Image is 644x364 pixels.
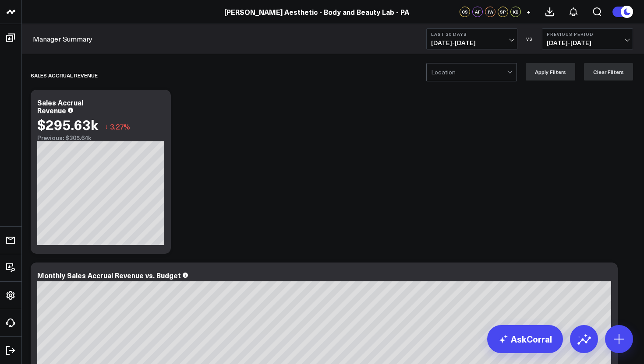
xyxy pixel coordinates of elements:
a: AskCorral [487,325,563,353]
div: VS [522,36,538,42]
div: SP [498,7,508,17]
div: AF [472,7,483,17]
span: + [527,9,531,15]
button: Apply Filters [526,63,575,80]
b: Last 30 Days [431,31,513,37]
a: Manager Summary [33,34,92,44]
a: [PERSON_NAME] Aesthetic - Body and Beauty Lab - PA [224,7,409,17]
div: Sales Accrual Revenue [31,65,98,85]
div: Previous: $305.64k [37,134,164,141]
button: Clear Filters [584,63,633,80]
span: [DATE] - [DATE] [431,39,513,46]
b: Previous Period [547,31,628,37]
div: KB [510,7,521,17]
div: Sales Accrual Revenue [37,98,83,115]
span: [DATE] - [DATE] [547,39,628,46]
div: $295.63k [37,116,98,132]
span: 3.27% [110,122,130,131]
div: JW [485,7,495,17]
button: + [523,7,534,17]
button: Last 30 Days[DATE]-[DATE] [426,28,517,49]
span: ↓ [105,121,108,132]
button: Previous Period[DATE]-[DATE] [542,28,633,49]
div: CS [460,7,470,17]
div: Monthly Sales Accrual Revenue vs. Budget [37,270,181,280]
